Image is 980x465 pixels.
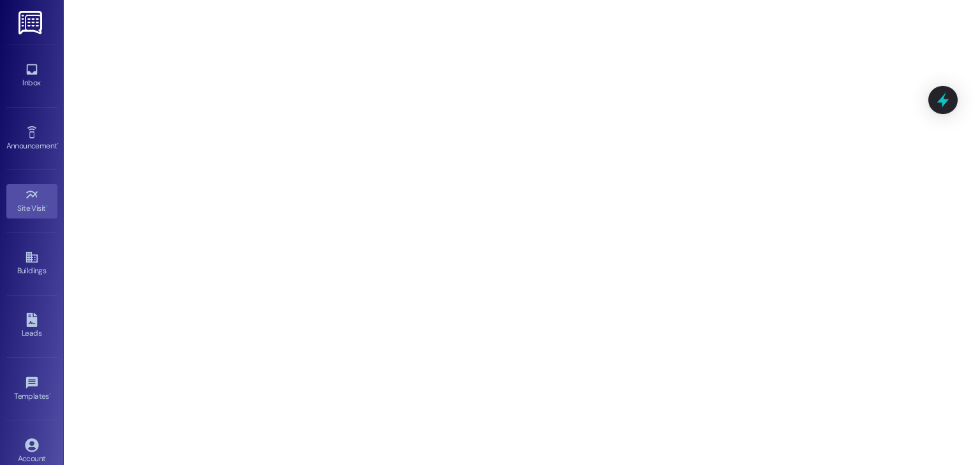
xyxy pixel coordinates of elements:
[19,11,45,34] img: ResiDesk Logo
[46,202,48,211] span: •
[49,390,51,399] span: •
[6,59,57,93] a: Inbox
[57,139,59,148] span: •
[6,247,57,281] a: Buildings
[6,309,57,343] a: Leads
[6,372,57,406] a: Templates •
[6,184,57,218] a: Site Visit •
